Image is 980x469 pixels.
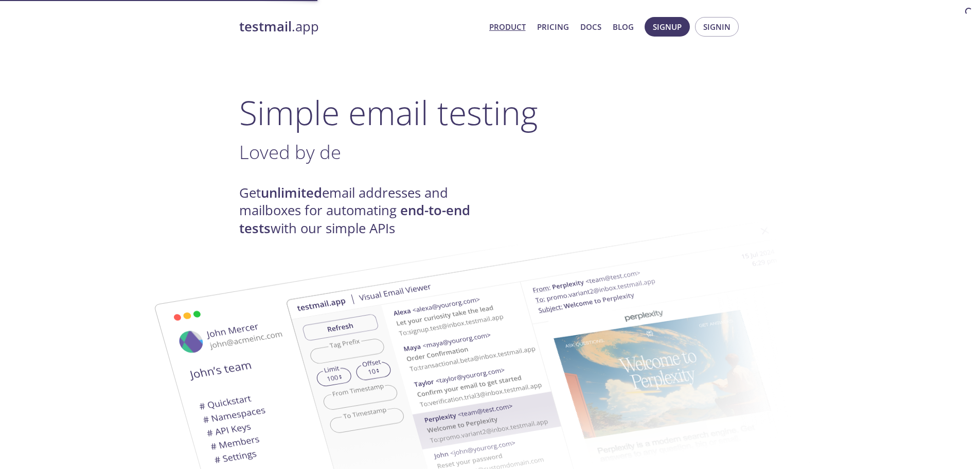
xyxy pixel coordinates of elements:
[239,184,490,237] h4: Get email addresses and mailboxes for automating with our simple APIs
[580,20,601,33] a: Docs
[613,20,634,33] a: Blog
[239,139,341,165] span: Loved by de
[239,93,741,132] h1: Simple email testing
[703,20,730,33] span: Signin
[695,17,739,37] button: Signin
[645,17,690,37] button: Signup
[489,20,526,33] a: Product
[239,201,470,237] strong: end-to-end tests
[261,184,322,202] strong: unlimited
[239,18,292,36] strong: testmail
[653,20,682,33] span: Signup
[239,18,481,36] a: testmail.app
[537,20,569,33] a: Pricing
